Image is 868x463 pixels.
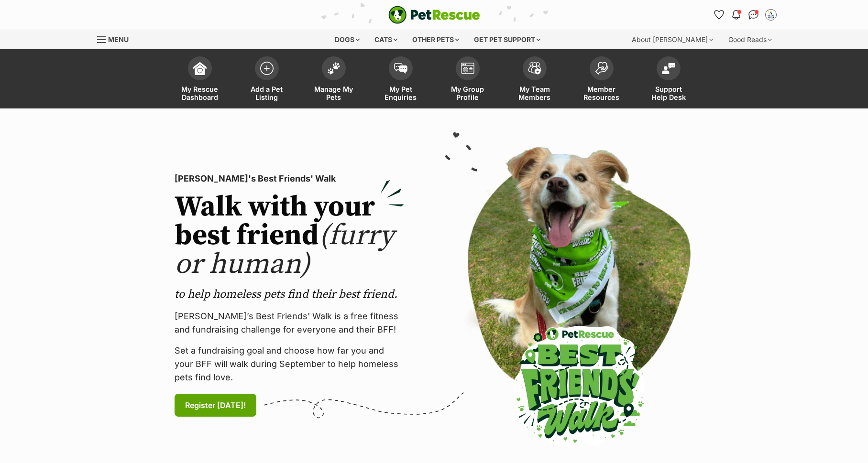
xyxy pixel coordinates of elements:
div: Dogs [328,30,366,49]
span: My Group Profile [446,85,489,101]
img: notifications-46538b983faf8c2785f20acdc204bb7945ddae34d4c08c2a6579f10ce5e182be.svg [732,10,740,20]
button: My account [763,7,779,22]
div: Get pet support [467,30,547,49]
span: (furry or human) [175,218,394,282]
span: My Team Members [513,85,556,101]
p: [PERSON_NAME]’s Best Friends' Walk is a free fitness and fundraising challenge for everyone and t... [175,310,404,336]
span: Register [DATE]! [185,399,246,411]
span: Member Resources [580,85,623,101]
span: My Pet Enquiries [379,85,422,101]
a: Menu [97,30,135,47]
p: to help homeless pets find their best friend. [175,287,404,302]
p: [PERSON_NAME]'s Best Friends' Walk [175,172,404,185]
p: Set a fundraising goal and choose how far you and your BFF will walk during September to help hom... [175,344,404,384]
div: Good Reads [722,30,779,49]
img: help-desk-icon-fdf02630f3aa405de69fd3d07c3f3aa587a6932b1a1747fa1d2bba05be0121f9.svg [662,63,675,74]
a: Conversations [746,7,761,22]
a: Manage My Pets [300,52,367,108]
h2: Walk with your best friend [175,193,404,279]
div: About [PERSON_NAME] [625,30,720,49]
img: group-profile-icon-3fa3cf56718a62981997c0bc7e787c4b2cf8bcc04b72c1350f741eb67cf2f40e.svg [461,63,474,74]
a: Register [DATE]! [175,394,256,417]
a: Favourites [712,7,727,22]
a: Add a Pet Listing [233,52,300,108]
img: logo-e224e6f780fb5917bec1dbf3a21bbac754714ae5b6737aabdf751b685950b380.svg [388,6,480,24]
span: Manage My Pets [312,85,355,101]
span: Menu [108,35,129,43]
img: dashboard-icon-eb2f2d2d3e046f16d808141f083e7271f6b2e854fb5c12c21221c1fb7104beca.svg [193,62,207,75]
img: Anita Butko profile pic [766,10,776,20]
div: Other pets [406,30,466,49]
img: manage-my-pets-icon-02211641906a0b7f246fdf0571729dbe1e7629f14944591b6c1af311fb30b64b.svg [327,62,341,75]
a: My Pet Enquiries [367,52,434,108]
span: My Rescue Dashboard [178,85,221,101]
img: chat-41dd97257d64d25036548639549fe6c8038ab92f7586957e7f3b1b290dea8141.svg [748,10,758,20]
span: Add a Pet Listing [245,85,288,101]
a: My Group Profile [434,52,501,108]
img: pet-enquiries-icon-7e3ad2cf08bfb03b45e93fb7055b45f3efa6380592205ae92323e6603595dc1f.svg [394,63,407,74]
ul: Account quick links [712,7,779,22]
button: Notifications [729,7,744,22]
div: Cats [368,30,404,49]
a: Member Resources [568,52,635,108]
img: member-resources-icon-8e73f808a243e03378d46382f2149f9095a855e16c252ad45f914b54edf8863c.svg [595,62,608,75]
span: Support Help Desk [647,85,690,101]
a: My Team Members [501,52,568,108]
img: add-pet-listing-icon-0afa8454b4691262ce3f59096e99ab1cd57d4a30225e0717b998d2c9b9846f56.svg [260,62,274,75]
a: PetRescue [388,6,480,24]
a: My Rescue Dashboard [166,52,233,108]
a: Support Help Desk [635,52,702,108]
img: team-members-icon-5396bd8760b3fe7c0b43da4ab00e1e3bb1a5d9ba89233759b79545d2d3fc5d0d.svg [528,62,541,75]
